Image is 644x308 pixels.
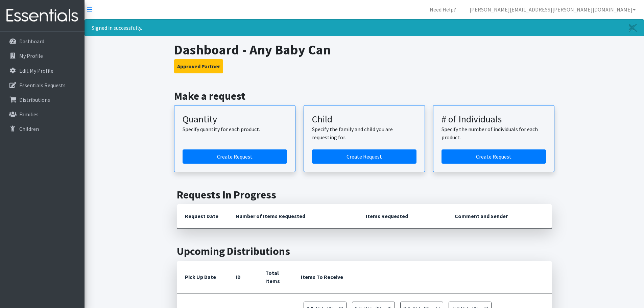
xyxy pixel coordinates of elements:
div: Signed in successfully. [85,19,644,36]
h3: Child [312,114,416,125]
a: Essentials Requests [3,78,82,92]
p: Specify the number of individuals for each product. [442,125,546,141]
h3: Quantity [183,114,287,125]
h2: Make a request [174,90,554,102]
a: Dashboard [3,34,82,48]
th: ID [228,261,257,293]
th: Pick Up Date [177,261,228,293]
a: Create a request for a child or family [312,149,416,164]
a: Children [3,122,82,136]
th: Request Date [177,204,228,229]
p: Essentials Requests [19,82,66,89]
a: Families [3,108,82,121]
a: Create a request by quantity [183,149,287,164]
h2: Requests In Progress [177,188,552,201]
a: Need Help? [424,3,461,16]
p: Specify quantity for each product. [183,125,287,133]
a: Edit My Profile [3,64,82,77]
th: Items Requested [358,204,447,229]
h2: Upcoming Distributions [177,245,552,258]
p: Families [19,111,39,118]
h1: Dashboard - Any Baby Can [174,42,554,58]
p: Children [19,125,39,132]
h3: # of Individuals [442,114,546,125]
button: Approved Partner [174,59,223,73]
p: Specify the family and child you are requesting for. [312,125,416,141]
a: My Profile [3,49,82,63]
th: Number of Items Requested [228,204,358,229]
th: Comment and Sender [447,204,552,229]
a: Create a request by number of individuals [442,149,546,164]
p: My Profile [19,52,43,59]
p: Dashboard [19,38,44,45]
p: Distributions [19,96,50,103]
a: Distributions [3,93,82,106]
p: Edit My Profile [19,67,53,74]
a: Close [622,20,644,36]
img: HumanEssentials [3,4,82,27]
th: Total Items [257,261,293,293]
a: [PERSON_NAME][EMAIL_ADDRESS][PERSON_NAME][DOMAIN_NAME] [464,3,641,16]
th: Items To Receive [293,261,552,293]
